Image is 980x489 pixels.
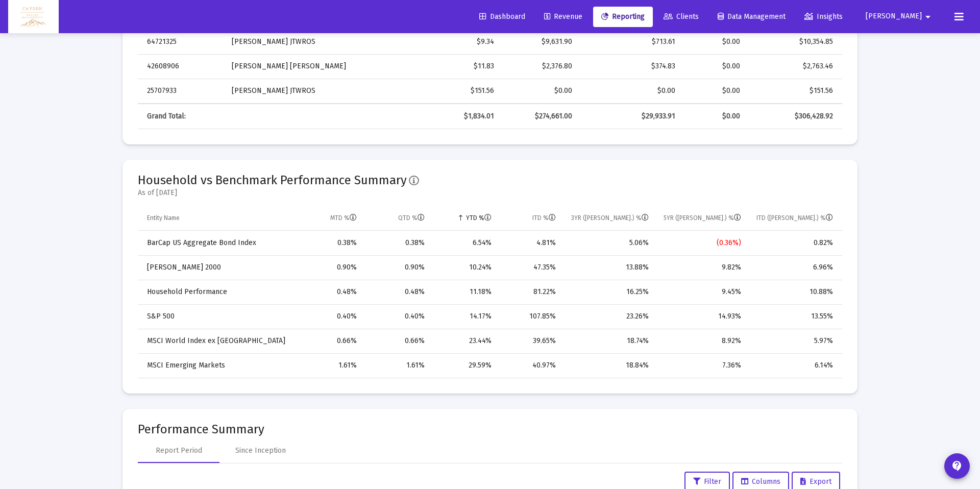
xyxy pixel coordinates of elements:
[593,7,653,27] a: Reporting
[138,206,295,231] td: Column Entity Name
[407,86,494,96] div: $151.56
[225,79,400,103] td: [PERSON_NAME] JTWROS
[508,111,572,121] div: $274,661.00
[138,79,225,103] td: 25707933
[371,311,425,322] div: 0.40%
[718,12,786,21] span: Data Management
[601,12,645,21] span: Reporting
[156,446,202,456] div: Report Period
[407,61,494,71] div: $11.83
[663,311,741,322] div: 14.93%
[371,262,425,273] div: 0.90%
[439,360,492,371] div: 29.59%
[663,262,741,273] div: 9.82%
[663,238,741,248] div: (0.36%)
[570,360,649,371] div: 18.84%
[570,262,649,273] div: 13.88%
[371,287,425,297] div: 0.48%
[479,12,525,21] span: Dashboard
[439,287,492,297] div: 11.18%
[755,360,833,371] div: 6.14%
[508,86,572,96] div: $0.00
[755,311,833,322] div: 13.55%
[439,238,492,248] div: 6.54%
[754,37,833,47] div: $10,354.85
[138,255,295,280] td: [PERSON_NAME] 2000
[748,206,842,231] td: Column ITD (Ann.) %
[544,12,582,21] span: Revenue
[138,304,295,329] td: S&P 500
[690,37,740,47] div: $0.00
[235,446,286,456] div: Since Inception
[800,477,831,486] span: Export
[138,188,419,198] mat-card-subtitle: As of [DATE]
[690,61,740,71] div: $0.00
[506,287,556,297] div: 81.22%
[754,61,833,71] div: $2,763.46
[586,61,675,71] div: $374.83
[563,206,656,231] td: Column 3YR (Ann.) %
[16,7,51,27] img: Dashboard
[690,86,740,96] div: $0.00
[741,477,780,486] span: Columns
[866,12,922,21] span: [PERSON_NAME]
[586,86,675,96] div: $0.00
[371,238,425,248] div: 0.38%
[506,238,556,248] div: 4.81%
[302,311,357,322] div: 0.40%
[570,311,649,322] div: 23.26%
[138,329,295,353] td: MSCI World Index ex [GEOGRAPHIC_DATA]
[570,287,649,297] div: 16.25%
[922,7,934,27] mat-icon: arrow_drop_down
[754,86,833,96] div: $151.56
[506,262,556,273] div: 47.35%
[570,336,649,346] div: 18.74%
[755,262,833,273] div: 6.96%
[407,37,494,47] div: $9.34
[439,336,492,346] div: 23.44%
[536,7,591,27] a: Revenue
[709,7,794,27] a: Data Management
[439,262,492,273] div: 10.24%
[225,54,400,79] td: [PERSON_NAME] [PERSON_NAME]
[138,231,295,255] td: BarCap US Aggregate Bond Index
[499,206,563,231] td: Column ITD %
[655,7,707,27] a: Clients
[302,262,357,273] div: 0.90%
[796,7,851,27] a: Insights
[755,238,833,248] div: 0.82%
[330,214,357,222] div: MTD %
[138,30,225,54] td: 64721325
[663,360,741,371] div: 7.36%
[439,311,492,322] div: 14.17%
[432,206,499,231] td: Column YTD %
[754,111,833,121] div: $306,428.92
[407,111,494,121] div: $1,834.01
[853,6,946,27] button: [PERSON_NAME]
[693,477,721,486] span: Filter
[138,173,407,187] span: Household vs Benchmark Performance Summary
[302,360,357,371] div: 1.61%
[508,61,572,71] div: $2,376.80
[656,206,748,231] td: Column 5YR (Ann.) %
[664,214,741,222] div: 5YR ([PERSON_NAME].) %
[570,238,649,248] div: 5.06%
[756,214,833,222] div: ITD ([PERSON_NAME].) %
[138,280,295,304] td: Household Performance
[951,460,963,472] mat-icon: contact_support
[302,238,357,248] div: 0.38%
[663,336,741,346] div: 8.92%
[804,12,843,21] span: Insights
[302,287,357,297] div: 0.48%
[755,336,833,346] div: 5.97%
[664,12,699,21] span: Clients
[302,336,357,346] div: 0.66%
[532,214,556,222] div: ITD %
[586,111,675,121] div: $29,933.91
[663,287,741,297] div: 9.45%
[371,360,425,371] div: 1.61%
[225,30,400,54] td: [PERSON_NAME] JTWROS
[506,311,556,322] div: 107.85%
[755,287,833,297] div: 10.88%
[571,214,649,222] div: 3YR ([PERSON_NAME].) %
